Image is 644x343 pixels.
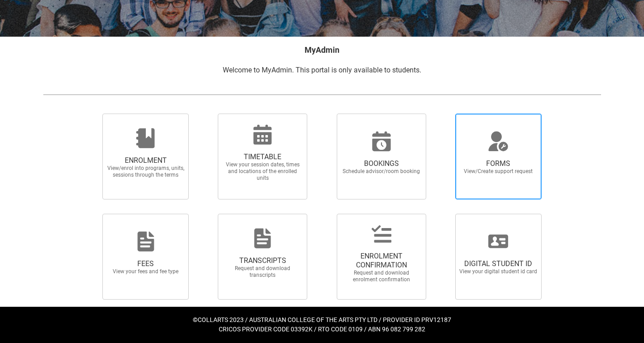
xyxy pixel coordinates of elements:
span: Request and download transcripts [223,265,302,279]
span: View/Create support request [459,168,538,175]
span: Request and download enrolment confirmation [342,270,421,283]
span: View your session dates, times and locations of the enrolled units [223,161,302,182]
span: ENROLMENT [106,156,185,165]
span: Welcome to MyAdmin. This portal is only available to students. [223,66,421,74]
span: DIGITAL STUDENT ID [459,259,538,268]
span: ENROLMENT CONFIRMATION [342,252,421,270]
span: View/enrol into programs, units, sessions through the terms [106,165,185,178]
span: View your digital student id card [459,268,538,275]
span: FEES [106,259,185,268]
span: BOOKINGS [342,159,421,168]
h2: MyAdmin [43,44,601,56]
span: View your fees and fee type [106,268,185,275]
span: TRANSCRIPTS [223,256,302,265]
span: FORMS [459,159,538,168]
span: TIMETABLE [223,152,302,161]
span: Schedule advisor/room booking [342,168,421,175]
